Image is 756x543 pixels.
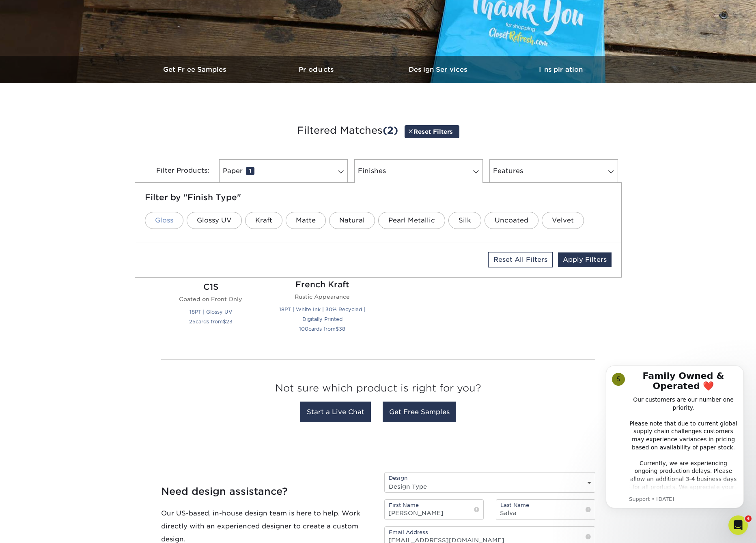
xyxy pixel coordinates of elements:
[187,212,242,229] a: Glossy UV
[354,159,483,183] a: Finishes
[336,326,339,332] span: $
[189,319,196,325] span: 25
[223,319,226,325] span: $
[145,212,183,229] a: Gloss
[189,319,233,325] small: cards from
[594,353,756,521] iframe: Intercom notifications message
[256,66,378,73] h3: Products
[448,212,481,229] a: Silk
[500,66,622,73] h3: Inspiration
[500,56,622,83] a: Inspiration
[35,142,144,150] p: Message from Support, sent 147w ago
[558,252,612,267] a: Apply Filters
[161,485,372,497] h4: Need design assistance?
[488,252,553,267] a: Reset All Filters
[246,167,254,175] span: 1
[728,515,748,535] iframe: Intercom live chat
[378,212,445,229] a: Pearl Metallic
[378,66,500,73] h3: Design Services
[339,326,345,332] span: 38
[286,212,326,229] a: Matte
[542,212,584,229] a: Velvet
[135,56,256,83] a: Get Free Samples
[219,159,348,183] a: Paper1
[276,280,368,289] h2: French Kraft
[135,66,256,73] h3: Get Free Samples
[299,326,308,332] span: 100
[276,293,368,301] p: Rustic Appearance
[489,159,618,183] a: Features
[245,212,282,229] a: Kraft
[256,56,378,83] a: Products
[405,125,459,138] a: Reset Filters
[35,43,144,209] div: Our customers are our number one priority. Please note that due to current global supply chain ch...
[279,306,365,322] small: 18PT | White Ink | 30% Recycled | Digitally Printed
[300,402,371,422] a: Start a Live Chat
[745,515,752,522] span: 4
[161,376,595,404] h3: Not sure which product is right for you?
[378,56,500,83] a: Design Services
[165,282,257,292] h2: C1S
[145,192,612,202] h5: Filter by "Finish Type"
[329,212,375,229] a: Natural
[383,402,456,422] a: Get Free Samples
[485,212,538,229] a: Uncoated
[226,319,233,325] span: 23
[190,309,232,315] small: 18PT | Glossy UV
[165,295,257,303] p: Coated on Front Only
[299,326,345,332] small: cards from
[141,112,616,150] h3: Filtered Matches
[383,124,398,136] span: (2)
[135,159,216,183] div: Filter Products:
